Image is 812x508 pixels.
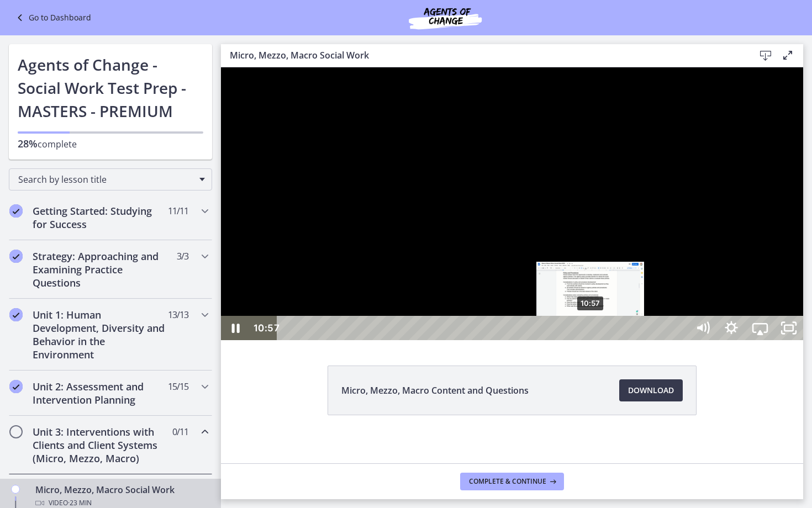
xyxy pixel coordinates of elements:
[18,53,203,123] h1: Agents of Change - Social Work Test Prep - MASTERS - PREMIUM
[168,380,188,393] span: 15 / 15
[33,250,167,289] h2: Strategy: Approaching and Examining Practice Questions
[496,248,525,273] button: Show settings menu
[177,250,188,263] span: 3 / 3
[628,384,674,397] span: Download
[230,49,737,62] h3: Micro, Mezzo, Macro Social Work
[460,473,564,490] button: Complete & continue
[553,248,582,273] button: Unfullscreen
[469,477,546,486] span: Complete & continue
[18,137,203,151] p: complete
[33,425,167,465] h2: Unit 3: Interventions with Clients and Client Systems (Micro, Mezzo, Macro)
[525,248,553,273] button: Airplay
[33,308,167,361] h2: Unit 1: Human Development, Diversity and Behavior in the Environment
[168,204,188,218] span: 11 / 11
[172,425,188,438] span: 0 / 11
[168,308,188,321] span: 13 / 13
[9,380,23,393] i: Completed
[33,204,167,231] h2: Getting Started: Studying for Success
[13,11,91,24] a: Go to Dashboard
[9,308,23,321] i: Completed
[33,380,167,406] h2: Unit 2: Assessment and Intervention Planning
[9,204,23,218] i: Completed
[467,248,496,273] button: Mute
[9,250,23,263] i: Completed
[18,173,194,186] span: Search by lesson title
[18,137,38,150] span: 28%
[341,384,529,397] span: Micro, Mezzo, Macro Content and Questions
[221,67,803,340] iframe: Video Lesson
[9,168,212,190] div: Search by lesson title
[379,4,512,31] img: Agents of Change Social Work Test Prep
[619,379,683,401] a: Download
